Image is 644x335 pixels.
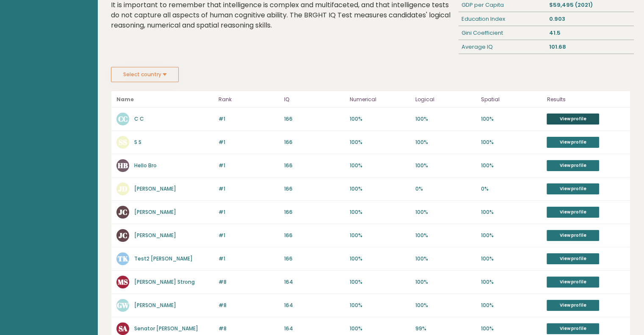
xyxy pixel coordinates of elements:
p: Numerical [350,94,410,105]
p: 100% [350,255,410,263]
p: 166 [284,255,345,263]
p: 100% [350,302,410,309]
p: #1 [218,208,279,216]
p: 100% [481,302,542,309]
p: 100% [350,162,410,169]
p: 100% [350,325,410,332]
text: SA [119,324,127,333]
p: 100% [350,185,410,193]
p: Spatial [481,94,542,105]
p: #8 [218,302,279,309]
p: 100% [481,255,542,263]
a: [PERSON_NAME] [134,208,176,216]
p: 100% [415,302,476,309]
a: View profile [547,137,599,148]
p: Logical [415,94,476,105]
a: View profile [547,183,599,194]
a: View profile [547,230,599,241]
text: JC [119,230,127,240]
text: JD [118,184,127,194]
p: 100% [481,325,542,332]
p: 100% [415,208,476,216]
div: 41.5 [546,26,634,40]
p: 100% [415,138,476,146]
p: #1 [218,115,279,123]
a: S S [134,138,141,146]
p: #1 [218,255,279,263]
text: SS [119,137,127,147]
a: [PERSON_NAME] Strong [134,278,195,285]
a: [PERSON_NAME] [134,185,176,192]
p: #1 [218,185,279,193]
text: HB [118,161,128,170]
p: 100% [415,115,476,123]
text: GW [117,300,129,310]
b: Name [116,96,134,103]
p: 166 [284,162,345,169]
a: View profile [547,253,599,264]
p: 164 [284,278,345,286]
text: TK [118,254,128,263]
div: 0.903 [546,12,634,26]
div: Education Index [459,12,546,26]
a: View profile [547,323,599,334]
button: Select country [111,67,179,82]
text: JC [119,207,127,217]
p: 100% [415,278,476,286]
p: 100% [415,255,476,263]
p: 166 [284,115,345,123]
p: 100% [350,208,410,216]
a: Senator [PERSON_NAME] [134,325,198,332]
p: 0% [415,185,476,193]
p: 100% [415,162,476,169]
p: 164 [284,302,345,309]
p: #1 [218,232,279,239]
p: 99% [415,325,476,332]
p: Results [547,94,625,105]
p: #1 [218,162,279,169]
p: 100% [350,138,410,146]
p: 100% [415,232,476,239]
div: 101.68 [546,40,634,54]
p: 166 [284,185,345,193]
p: Rank [218,94,279,105]
a: Test2 [PERSON_NAME] [134,255,193,262]
p: 100% [481,278,542,286]
a: View profile [547,300,599,311]
p: 100% [350,278,410,286]
p: 100% [350,232,410,239]
p: 100% [481,162,542,169]
a: Hello Bro [134,162,157,169]
text: MS [118,277,128,287]
p: 166 [284,138,345,146]
p: 166 [284,208,345,216]
p: 0% [481,185,542,193]
p: 100% [481,232,542,239]
p: #8 [218,278,279,286]
p: 166 [284,232,345,239]
p: 164 [284,325,345,332]
a: View profile [547,114,599,125]
p: 100% [481,138,542,146]
p: IQ [284,94,345,105]
div: Gini Coefficient [459,26,546,40]
a: View profile [547,277,599,288]
a: View profile [547,207,599,218]
a: View profile [547,160,599,171]
text: CC [118,114,128,124]
p: #1 [218,138,279,146]
a: [PERSON_NAME] [134,232,176,239]
a: C C [134,115,144,122]
div: Average IQ [459,40,546,54]
p: 100% [481,208,542,216]
p: 100% [481,115,542,123]
p: #8 [218,325,279,332]
a: [PERSON_NAME] [134,302,176,309]
p: 100% [350,115,410,123]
